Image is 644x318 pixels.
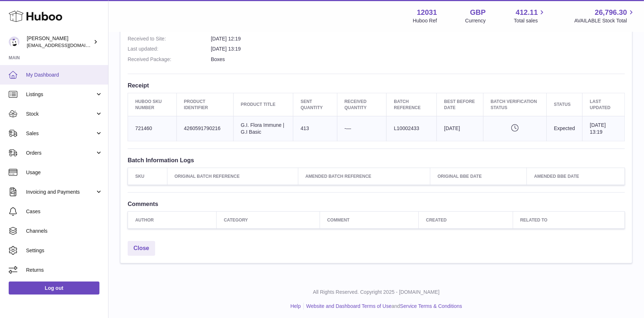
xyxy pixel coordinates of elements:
[9,282,99,295] a: Log out
[470,8,486,17] strong: GBP
[574,8,635,24] a: 26,796.30 AVAILABLE Stock Total
[337,116,387,141] td: -—
[211,35,625,42] dd: [DATE] 12:19
[128,116,177,141] td: 721460
[400,303,462,309] a: Service Terms & Conditions
[306,303,392,309] a: Website and Dashboard Terms of Use
[27,42,106,48] span: [EMAIL_ADDRESS][DOMAIN_NAME]
[26,72,103,78] span: My Dashboard
[437,116,483,141] td: [DATE]
[26,169,103,176] span: Usage
[417,8,437,17] strong: 12031
[419,211,513,228] th: Created
[26,91,95,98] span: Listings
[26,267,103,274] span: Returns
[176,116,233,141] td: 4260591790216
[114,289,638,296] p: All Rights Reserved. Copyright 2025 - [DOMAIN_NAME]
[26,208,103,215] span: Cases
[128,168,167,185] th: SKU
[128,35,211,42] dt: Received to Site:
[483,93,546,116] th: Batch Verification Status
[583,93,625,116] th: Last updated
[513,211,624,228] th: Related to
[128,46,211,52] dt: Last updated:
[546,93,582,116] th: Status
[26,130,95,137] span: Sales
[387,93,437,116] th: Batch Reference
[465,17,486,24] div: Currency
[546,116,582,141] td: Expected
[128,56,211,63] dt: Received Package:
[211,56,625,63] dd: Boxes
[430,168,527,185] th: Original BBE Date
[320,211,418,228] th: Comment
[516,8,538,17] span: 412.11
[128,211,217,228] th: Author
[514,8,546,24] a: 412.11 Total sales
[337,93,387,116] th: Received Quantity
[128,241,155,256] a: Close
[304,303,462,310] li: and
[527,168,625,185] th: Amended BBE Date
[233,116,293,141] td: G.I. Flora Immune | G.I Basic
[387,116,437,141] td: L10002433
[167,168,298,185] th: Original Batch Reference
[128,156,625,164] h3: Batch Information Logs
[26,228,103,235] span: Channels
[176,93,233,116] th: Product Identifier
[595,8,627,17] span: 26,796.30
[211,46,625,52] dd: [DATE] 13:19
[233,93,293,116] th: Product title
[26,247,103,254] span: Settings
[413,17,437,24] div: Huboo Ref
[26,111,95,117] span: Stock
[26,189,95,195] span: Invoicing and Payments
[583,116,625,141] td: [DATE] 13:19
[514,17,546,24] span: Total sales
[27,35,92,49] div: [PERSON_NAME]
[293,93,337,116] th: Sent Quantity
[128,93,177,116] th: Huboo SKU Number
[128,200,625,208] h3: Comments
[217,211,320,228] th: Category
[290,303,301,309] a: Help
[437,93,483,116] th: Best Before Date
[298,168,430,185] th: Amended Batch Reference
[26,150,95,156] span: Orders
[9,36,20,47] img: admin@makewellforyou.com
[128,81,625,89] h3: Receipt
[293,116,337,141] td: 413
[574,17,635,24] span: AVAILABLE Stock Total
